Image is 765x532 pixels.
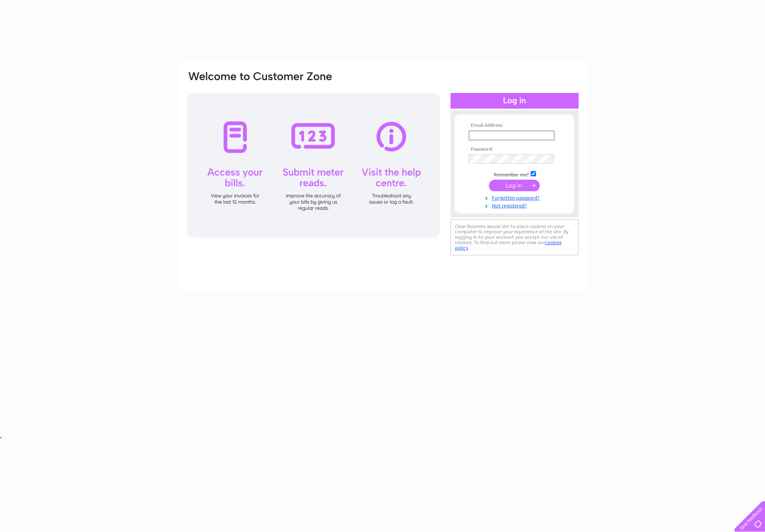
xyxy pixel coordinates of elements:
div: Clear Business would like to place cookies on your computer to improve your experience of the sit... [450,219,579,255]
th: Email Address: [467,123,562,128]
input: Submit [489,180,540,191]
td: Remember me? [467,170,562,178]
th: Password: [467,147,562,152]
a: Forgotten password? [469,193,562,201]
a: cookies policy [455,240,562,251]
a: Not registered? [469,201,562,209]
